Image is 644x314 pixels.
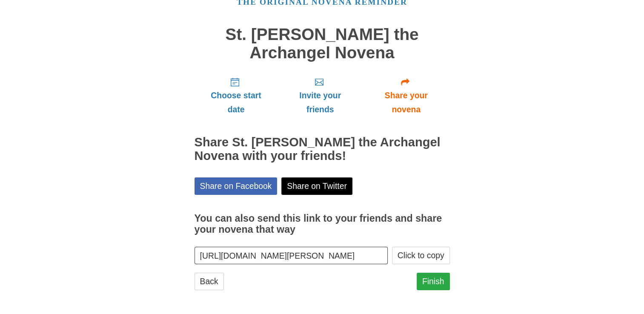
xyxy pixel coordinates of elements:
[278,70,362,121] a: Invite your friends
[417,273,450,290] a: Finish
[363,70,450,121] a: Share your novena
[195,213,450,235] h3: You can also send this link to your friends and share your novena that way
[281,177,352,195] a: Share on Twitter
[195,26,450,62] h1: St. [PERSON_NAME] the Archangel Novena
[392,247,450,264] button: Click to copy
[195,70,278,121] a: Choose start date
[371,88,441,117] span: Share your novena
[195,136,450,163] h2: Share St. [PERSON_NAME] the Archangel Novena with your friends!
[286,88,354,117] span: Invite your friends
[195,177,278,195] a: Share on Facebook
[195,273,224,290] a: Back
[203,88,269,117] span: Choose start date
